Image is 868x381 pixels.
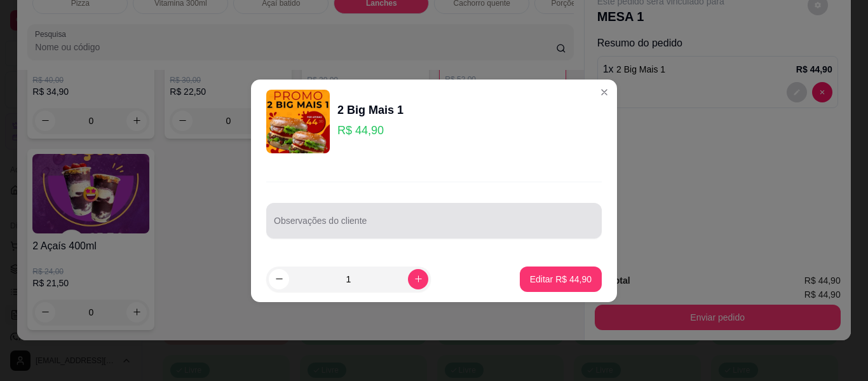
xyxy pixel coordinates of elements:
[274,219,594,232] input: Observações do cliente
[520,267,602,292] button: Editar R$ 44,90
[337,121,403,139] p: R$ 44,90
[337,101,403,119] div: 2 Big Mais 1
[408,269,428,289] button: increase-product-quantity
[269,269,289,289] button: decrease-product-quantity
[530,273,592,286] p: Editar R$ 44,90
[594,82,614,102] button: Close
[266,90,330,153] img: product-image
